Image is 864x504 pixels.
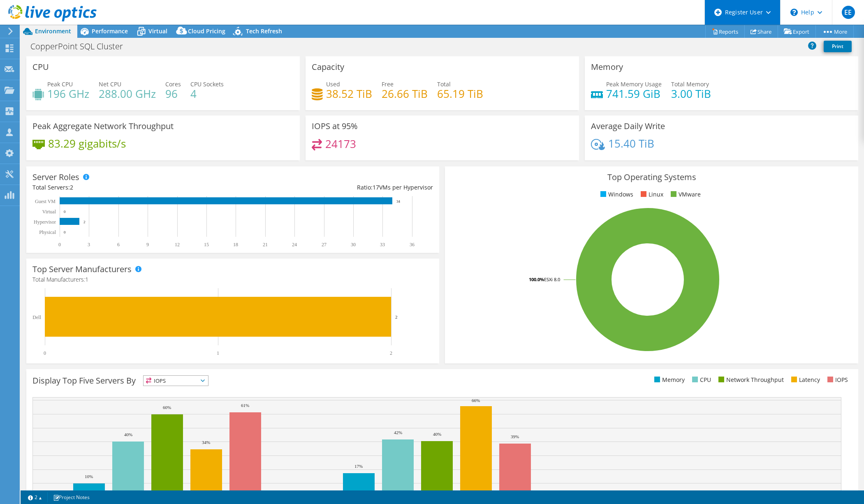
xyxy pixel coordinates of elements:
[789,375,820,384] li: Latency
[246,27,282,35] span: Tech Refresh
[437,89,483,98] h4: 65.19 TiB
[32,183,233,192] div: Total Servers:
[451,173,852,182] h3: Top Operating Systems
[312,62,344,72] h3: Capacity
[64,210,66,214] text: 0
[47,80,73,88] span: Peak CPU
[669,190,701,199] li: VMware
[390,350,392,356] text: 2
[608,139,654,148] h4: 15.40 TiB
[165,80,181,88] span: Cores
[396,199,401,203] text: 34
[175,242,180,247] text: 12
[591,62,623,72] h3: Memory
[44,350,46,356] text: 0
[716,375,784,384] li: Network Throughput
[598,190,633,199] li: Windows
[233,242,238,247] text: 18
[690,375,711,384] li: CPU
[190,89,224,98] h4: 4
[529,276,544,282] tspan: 100.0%
[58,242,61,247] text: 0
[395,314,398,319] text: 2
[83,220,86,224] text: 2
[824,41,852,52] a: Print
[188,27,225,35] span: Cloud Pricing
[744,25,778,38] a: Share
[394,430,402,435] text: 42%
[42,209,56,215] text: Virtual
[32,314,41,320] text: Dell
[433,432,441,437] text: 40%
[217,350,219,356] text: 1
[544,276,560,282] tspan: ESXi 8.0
[27,42,136,51] h1: CopperPoint SQL Cluster
[88,242,90,247] text: 3
[32,275,433,284] h4: Total Manufacturers:
[373,183,379,191] span: 17
[380,242,385,247] text: 33
[70,183,73,191] span: 2
[48,139,126,148] h4: 83.29 gigabits/s
[47,492,95,502] a: Project Notes
[163,405,171,410] text: 60%
[511,434,519,439] text: 39%
[47,89,89,98] h4: 196 GHz
[32,122,174,131] h3: Peak Aggregate Network Throughput
[671,80,709,88] span: Total Memory
[35,199,56,204] text: Guest VM
[410,242,415,247] text: 36
[671,89,711,98] h4: 3.00 TiB
[190,80,224,88] span: CPU Sockets
[842,6,855,19] span: EE
[202,440,210,445] text: 34%
[292,242,297,247] text: 24
[165,89,181,98] h4: 96
[639,190,663,199] li: Linux
[825,375,848,384] li: IOPS
[85,275,88,283] span: 1
[591,122,665,131] h3: Average Daily Write
[34,219,56,225] text: Hypervisor
[146,242,149,247] text: 9
[92,27,128,35] span: Performance
[606,89,662,98] h4: 741.59 GiB
[326,89,372,98] h4: 38.52 TiB
[148,27,167,35] span: Virtual
[22,492,48,502] a: 2
[326,80,340,88] span: Used
[35,27,71,35] span: Environment
[312,122,358,131] h3: IOPS at 95%
[39,229,56,235] text: Physical
[32,265,132,274] h3: Top Server Manufacturers
[32,62,49,72] h3: CPU
[124,432,132,437] text: 40%
[778,25,816,38] a: Export
[99,89,156,98] h4: 288.00 GHz
[815,25,854,38] a: More
[606,80,662,88] span: Peak Memory Usage
[144,376,208,386] span: IOPS
[382,80,394,88] span: Free
[64,230,66,234] text: 0
[204,242,209,247] text: 15
[263,242,268,247] text: 21
[117,242,120,247] text: 6
[437,80,451,88] span: Total
[382,89,428,98] h4: 26.66 TiB
[233,183,433,192] div: Ratio: VMs per Hypervisor
[652,375,685,384] li: Memory
[790,9,798,16] svg: \n
[85,474,93,479] text: 10%
[351,242,356,247] text: 30
[325,139,356,148] h4: 24173
[354,464,363,469] text: 17%
[322,242,327,247] text: 27
[99,80,121,88] span: Net CPU
[472,398,480,403] text: 66%
[705,25,745,38] a: Reports
[32,173,79,182] h3: Server Roles
[241,403,249,408] text: 61%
